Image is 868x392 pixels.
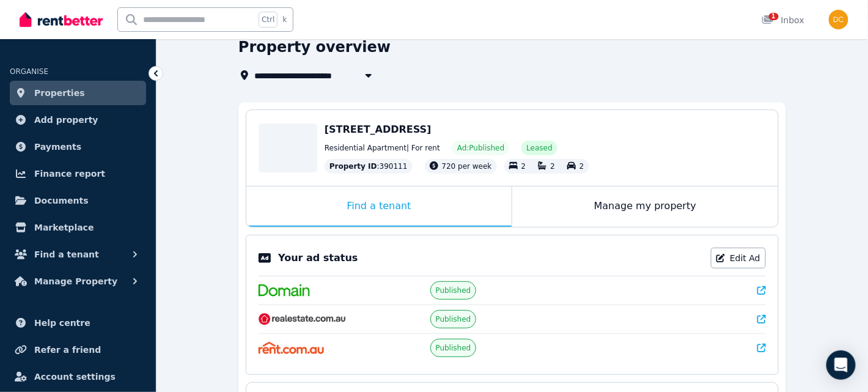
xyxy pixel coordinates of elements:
span: Finance report [34,166,105,181]
span: Ctrl [259,12,278,28]
span: 2 [550,162,555,171]
span: 720 per week [442,162,492,171]
p: Your ad status [278,251,358,265]
a: Account settings [10,364,146,389]
div: : 390111 [325,159,413,174]
span: Find a tenant [34,247,99,262]
img: RealEstate.com.au [259,313,346,325]
span: Payments [34,139,81,154]
img: Dhiraj Chhetri [829,10,848,29]
span: Add property [34,113,98,127]
a: Help centre [10,311,146,335]
a: Marketplace [10,215,146,240]
span: Account settings [34,369,116,384]
a: Finance report [10,161,146,186]
button: Find a tenant [10,242,146,267]
span: Ad: Published [457,143,504,153]
span: Published [436,343,471,353]
span: Marketplace [34,220,94,235]
span: Published [436,314,471,324]
span: Documents [34,193,89,208]
span: [STREET_ADDRESS] [325,124,432,135]
span: Property ID [329,161,377,171]
img: RentBetter [20,10,103,29]
img: Domain.com.au [259,284,310,297]
span: Properties [34,86,85,100]
div: Inbox [762,14,804,26]
button: Manage Property [10,269,146,294]
img: Rent.com.au [259,342,324,354]
h1: Property overview [238,37,391,57]
span: 2 [579,162,584,171]
div: Manage my property [512,187,778,227]
a: Payments [10,135,146,159]
span: 1 [769,13,779,20]
span: Residential Apartment | For rent [325,143,440,153]
a: Add property [10,108,146,132]
span: Help centre [34,316,90,330]
a: Refer a friend [10,338,146,362]
div: Find a tenant [246,187,512,227]
span: k [282,15,287,24]
a: Properties [10,81,146,105]
span: Refer a friend [34,342,101,357]
span: Manage Property [34,274,117,289]
span: ORGANISE [10,67,48,76]
a: Documents [10,188,146,213]
span: Published [436,286,471,295]
span: 2 [521,162,526,171]
span: Leased [526,143,552,153]
div: Open Intercom Messenger [826,350,856,380]
a: Edit Ad [711,248,766,268]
